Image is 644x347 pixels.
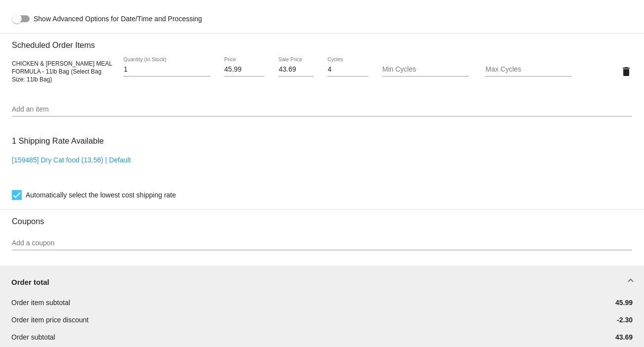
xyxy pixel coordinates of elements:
span: 45.99 [615,299,633,307]
input: Sale Price [279,66,313,74]
input: Quantity (In Stock) [123,66,210,74]
mat-icon: delete [620,66,632,77]
h3: Coupons [12,209,632,226]
input: Price [224,66,265,74]
h3: Scheduled Order Items [12,33,632,50]
h3: 1 Shipping Rate Available [12,130,104,152]
input: Cycles [327,66,368,74]
span: Order item price discount [11,316,88,324]
span: Automatically select the lowest cost shipping rate [26,189,176,201]
span: Order item subtotal [11,299,70,307]
span: CHICKEN & [PERSON_NAME] MEAL FORMULA - 11lb Bag (Select Bag Size: 11lb Bag) [12,60,112,83]
input: Max Cycles [485,66,572,74]
input: Add a coupon [12,239,632,247]
span: Show Advanced Options for Date/Time and Processing [34,14,202,24]
span: -2.30 [617,316,633,324]
span: Order subtotal [11,333,55,341]
input: Min Cycles [382,66,469,74]
input: Add an item [12,106,632,114]
a: [159485] Dry Cat food (13.56) | Default [12,156,131,164]
span: 43.69 [615,333,633,341]
span: Order total [11,278,49,286]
